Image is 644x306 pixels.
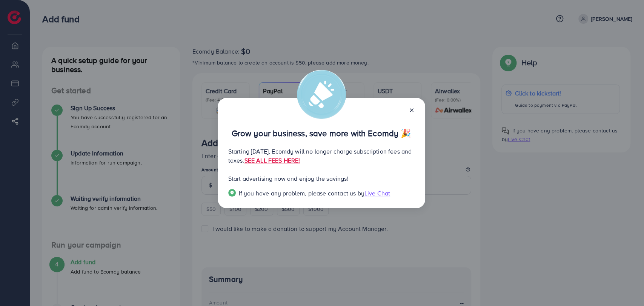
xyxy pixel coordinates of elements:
[612,272,638,300] iframe: Chat
[244,156,300,165] a: SEE ALL FEES HERE!
[297,70,346,119] img: alert
[228,189,236,197] img: Popup guide
[228,129,415,138] p: Grow your business, save more with Ecomdy 🎉
[239,189,364,197] span: If you have any problem, please contact us by
[364,189,390,197] span: Live Chat
[228,174,415,183] p: Start advertising now and enjoy the savings!
[228,147,415,165] p: Starting [DATE], Ecomdy will no longer charge subscription fees and taxes.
